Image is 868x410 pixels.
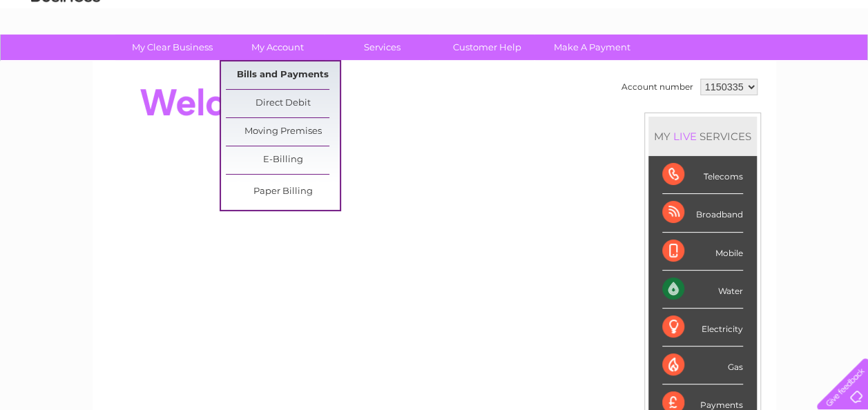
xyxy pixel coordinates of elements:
a: E-Billing [226,146,340,174]
div: Telecoms [662,156,743,194]
a: Moving Premises [226,118,340,146]
div: Mobile [662,233,743,271]
div: MY SERVICES [648,117,757,156]
div: Broadband [662,194,743,232]
div: Clear Business is a trading name of Verastar Limited (registered in [GEOGRAPHIC_DATA] No. 3667643... [108,8,761,67]
a: My Clear Business [115,35,229,60]
a: 0333 014 3131 [608,7,703,24]
a: Direct Debit [226,90,340,117]
div: LIVE [671,130,700,143]
a: Blog [748,59,768,69]
a: Make A Payment [535,35,649,60]
a: Telecoms [698,59,740,69]
a: Water [625,59,651,69]
td: Account number [618,75,697,99]
a: My Account [220,35,334,60]
a: Paper Billing [226,178,340,206]
a: Log out [822,59,855,69]
div: Gas [662,346,743,384]
div: Electricity [662,309,743,346]
div: Water [662,271,743,309]
img: logo.png [30,36,101,78]
a: Contact [776,59,810,69]
a: Customer Help [430,35,544,60]
a: Bills and Payments [226,61,340,89]
a: Energy [659,59,690,69]
a: Services [325,35,439,60]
